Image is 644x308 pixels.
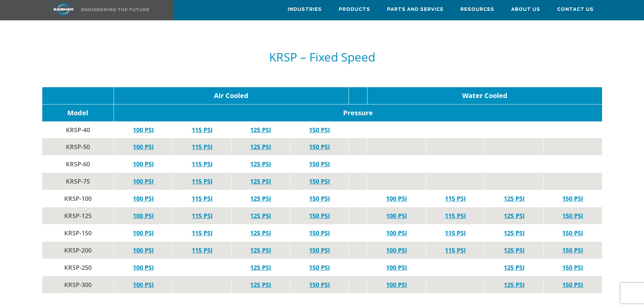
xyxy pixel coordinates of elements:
[133,177,154,185] a: 100 PSI
[133,246,154,254] a: 100 PSI
[562,194,583,203] a: 150 PSI
[133,212,154,220] a: 100 PSI
[386,212,407,220] a: 100 PSI
[339,6,370,14] span: Products
[250,177,271,185] a: 125 PSI
[133,160,154,168] a: 100 PSI
[387,0,444,19] a: Parts and Service
[562,246,583,254] a: 150 PSI
[192,126,213,134] a: 115 PSI
[386,246,407,254] a: 100 PSI
[309,126,330,134] a: 150 PSI
[192,194,213,203] a: 115 PSI
[250,281,271,289] a: 125 PSI
[192,229,213,237] a: 115 PSI
[309,229,330,237] a: 150 PSI
[562,229,583,237] a: 150 PSI
[367,87,602,104] td: Water Cooled
[562,281,583,289] a: 150 PSI
[386,229,407,237] a: 100 PSI
[504,194,525,203] a: 125 PSI
[309,246,330,254] a: 150 PSI
[42,259,114,276] td: KRSP-250
[42,276,114,293] td: KRSP-300
[250,263,271,271] a: 125 PSI
[192,246,213,254] a: 115 PSI
[445,229,466,237] a: 115 PSI
[445,194,466,203] a: 115 PSI
[42,173,114,190] td: KRSP-75
[309,281,330,289] a: 150 PSI
[250,126,271,134] a: 125 PSI
[42,121,114,138] td: KRSP-40
[460,0,494,19] a: Resources
[133,263,154,271] a: 100 PSI
[504,212,525,220] a: 125 PSI
[192,143,213,151] a: 115 PSI
[309,143,330,151] a: 150 PSI
[192,160,213,168] a: 115 PSI
[192,177,213,185] a: 115 PSI
[504,281,525,289] a: 125 PSI
[511,0,540,19] a: About Us
[309,263,330,271] a: 150 PSI
[114,87,349,104] td: Air Cooled
[250,143,271,151] a: 125 PSI
[387,6,444,14] span: Parts and Service
[250,229,271,237] a: 125 PSI
[250,194,271,203] a: 125 PSI
[386,281,407,289] a: 100 PSI
[42,207,114,224] td: KRSP-125
[557,6,594,14] span: Contact Us
[133,126,154,134] a: 100 PSI
[309,160,330,168] a: 150 PSI
[192,212,213,220] a: 115 PSI
[445,212,466,220] a: 115 PSI
[309,177,330,185] a: 150 PSI
[38,3,89,15] img: kaishan logo
[42,138,114,156] td: KRSP-50
[81,8,149,11] img: Engineering the future
[288,6,322,14] span: Industries
[42,242,114,259] td: KRSP-200
[133,281,154,289] a: 100 PSI
[42,224,114,242] td: KRSP-150
[42,156,114,173] td: KRSP-60
[133,229,154,237] a: 100 PSI
[339,0,370,19] a: Products
[250,212,271,220] a: 125 PSI
[250,246,271,254] a: 125 PSI
[42,190,114,207] td: KRSP-100
[114,104,602,122] td: Pressure
[42,104,114,122] td: Model
[309,212,330,220] a: 150 PSI
[562,263,583,271] a: 150 PSI
[133,194,154,203] a: 100 PSI
[133,143,154,151] a: 100 PSI
[557,0,594,19] a: Contact Us
[42,51,602,64] h5: KRSP – Fixed Speed
[562,212,583,220] a: 150 PSI
[445,246,466,254] a: 115 PSI
[386,263,407,271] a: 100 PSI
[288,0,322,19] a: Industries
[511,6,540,14] span: About Us
[460,6,494,14] span: Resources
[386,194,407,203] a: 100 PSI
[504,246,525,254] a: 125 PSI
[309,194,330,203] a: 150 PSI
[504,229,525,237] a: 125 PSI
[250,160,271,168] a: 125 PSI
[504,263,525,271] a: 125 PSI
